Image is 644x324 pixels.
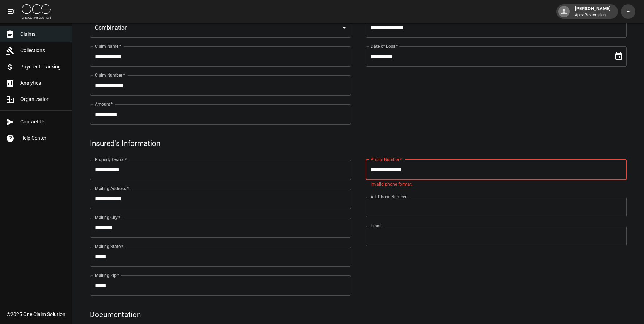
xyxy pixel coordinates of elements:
img: ocs-logo-white-transparent.png [22,4,51,19]
span: Payment Tracking [20,63,66,71]
span: Analytics [20,79,66,87]
span: Help Center [20,134,66,142]
label: Alt. Phone Number [371,194,407,200]
span: Organization [20,96,66,103]
span: Collections [20,47,66,54]
label: Mailing City [95,214,121,220]
button: Choose date, selected date is Jul 28, 2025 [611,49,626,64]
label: Claim Name [95,43,121,49]
span: Contact Us [20,118,66,126]
div: [PERSON_NAME] [572,5,614,18]
label: Amount [95,101,113,107]
label: Mailing Address [95,185,129,192]
label: Claim Number [95,72,125,78]
button: open drawer [4,4,19,19]
label: Mailing State [95,243,123,249]
label: Phone Number [371,156,402,163]
p: Invalid phone format. [371,181,622,188]
span: Claims [20,30,66,38]
div: Combination [90,17,351,38]
label: Email [371,223,382,229]
div: © 2025 One Claim Solution [7,311,66,318]
label: Mailing Zip [95,272,119,278]
p: Apex Restoration [575,12,611,18]
label: Property Owner [95,156,127,163]
label: Date of Loss [371,43,398,49]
